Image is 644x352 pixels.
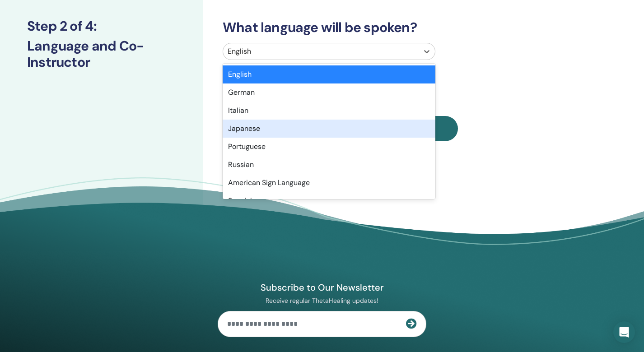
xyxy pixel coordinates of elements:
[223,120,435,138] div: Japanese
[217,19,560,36] h3: What language will be spoken?
[218,282,426,293] h4: Subscribe to Our Newsletter
[27,18,176,34] h3: Step 2 of 4 :
[223,192,435,210] div: Spanish
[223,174,435,192] div: American Sign Language
[223,65,435,83] div: English
[223,156,435,174] div: Russian
[223,102,435,120] div: Italian
[223,138,435,156] div: Portuguese
[27,38,176,70] h3: Language and Co-Instructor
[218,296,426,305] p: Receive regular ThetaHealing updates!
[613,321,635,343] div: Open Intercom Messenger
[223,83,435,102] div: German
